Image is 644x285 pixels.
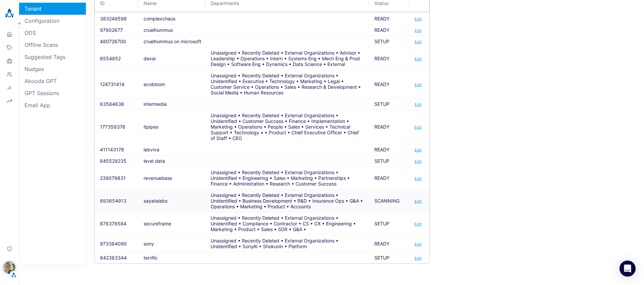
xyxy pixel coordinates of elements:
[415,176,422,181] a: Edit
[19,99,86,111] a: Email App
[369,24,409,36] td: READY
[211,50,364,67] div: Unassigned • Recently Deleted • External Organizations • Advisor • Leadership • Operations • Inte...
[19,75,86,87] a: Akooda GPT
[100,39,126,44] button: 480726700
[211,238,364,249] div: Unassigned • Recently Deleted • External Organizations • Unidentified • SonyAI • Shokunin • Platform
[100,158,126,164] button: 845529235
[138,110,205,144] td: itpipes
[369,110,409,144] td: READY
[3,262,15,274] img: Alisa Faingold
[369,212,409,235] td: SETUP
[138,212,205,235] td: secureframe
[138,36,205,47] td: cruelhummus on microsoft
[211,113,364,141] div: Unassigned • Recently Deleted • External Organizations • Unidentified • Customer Success • Financ...
[415,82,422,87] a: Edit
[100,241,127,246] button: 973384090
[415,199,422,204] a: Edit
[620,261,636,277] div: Open Intercom Messenger
[100,56,121,61] button: 8554852
[369,144,409,155] td: READY
[138,24,205,36] td: cruelhummus
[3,7,16,20] img: Akooda Logo
[211,215,364,232] div: Unassigned • Recently Deleted • External Organizations • Unidentified • Compliance • Contractor •...
[415,159,422,164] a: Edit
[369,167,409,190] td: READY
[415,17,422,21] a: Edit
[100,27,123,33] button: 97902677
[100,0,128,6] span: ID
[415,256,422,261] a: Edit
[19,63,86,75] a: Nudges
[100,198,126,204] button: 893654913
[138,47,205,70] td: dexai
[100,255,127,261] button: 842383344
[100,81,124,87] button: 124731414
[369,70,409,98] td: READY
[10,272,17,278] img: Tenant Logo
[369,155,409,167] td: SETUP
[19,15,86,27] a: Configuration
[100,175,126,181] button: 239079831
[415,242,422,246] a: Edit
[369,36,409,47] td: SETUP
[369,235,409,252] td: READY
[138,235,205,252] td: sony
[415,102,422,107] a: Edit
[369,47,409,70] td: READY
[100,147,124,152] button: 411143178
[138,98,205,110] td: intermedia
[19,39,86,51] a: Offline Scans
[100,221,126,226] button: 878378584
[415,148,422,152] a: Edit
[211,169,364,187] div: Unassigned • Recently Deleted • External Organizations • Unidentified • Engineering • Sales • Mar...
[138,167,205,190] td: revenuebase
[138,190,205,212] td: sayatalabs
[138,155,205,167] td: level data
[415,40,422,44] a: Edit
[19,27,86,39] a: ODS
[211,73,364,95] div: Unassigned • Recently Deleted • External Organizations • Unidentified • Executive • Technology • ...
[415,222,422,226] a: Edit
[138,252,205,263] td: terrific
[138,13,205,24] td: complexchaos
[369,13,409,24] td: READY
[138,144,205,155] td: labviva
[19,87,86,99] a: GPT Sessions
[19,51,86,63] a: Suggested Tags
[100,16,127,21] button: 383249598
[100,124,125,130] button: 177359376
[211,192,364,209] div: Unassigned • Recently Deleted • External Organizations • Unidentified • Business Development • R&...
[415,125,422,130] a: Edit
[415,57,422,61] a: Edit
[369,190,409,212] td: SCANNING
[144,0,195,6] span: Name
[19,3,86,15] a: Tenant
[369,252,409,263] td: SETUP
[3,259,16,278] button: Alisa FaingoldTenant Logo
[100,101,124,107] button: 63584636
[415,28,422,33] a: Edit
[138,70,205,98] td: ecobloom
[369,98,409,110] td: SETUP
